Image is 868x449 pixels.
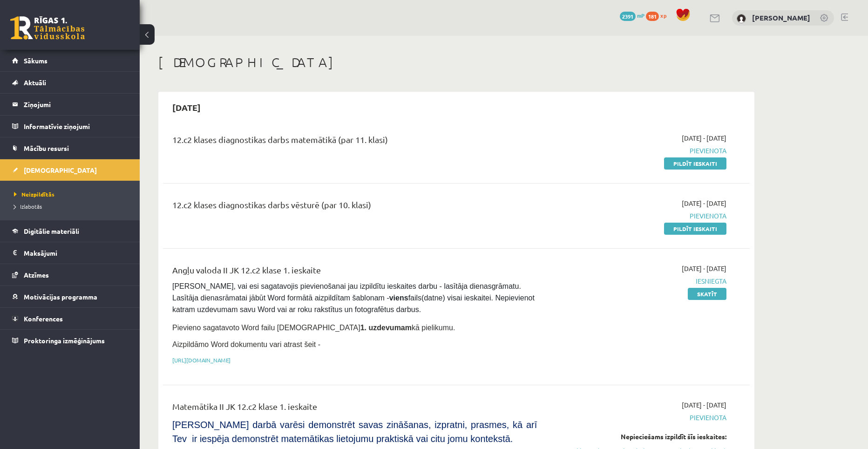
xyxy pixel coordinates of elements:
span: Pievienota [551,211,726,221]
a: Konferences [12,308,128,329]
span: Atzīmes [24,271,49,279]
div: Nepieciešams izpildīt šīs ieskaites: [551,432,726,442]
span: Aizpildāmo Word dokumentu vari atrast šeit - [172,340,320,348]
a: Motivācijas programma [12,286,128,307]
span: [DEMOGRAPHIC_DATA] [24,166,97,174]
a: Digitālie materiāli [12,220,128,242]
span: [DATE] - [DATE] [682,198,726,208]
a: Skatīt [688,288,726,300]
span: [DATE] - [DATE] [682,400,726,410]
span: Izlabotās [14,203,42,210]
a: Ziņojumi [12,94,128,115]
span: [DATE] - [DATE] [682,264,726,273]
a: [URL][DOMAIN_NAME] [172,356,231,364]
a: Rīgas 1. Tālmācības vidusskola [10,16,85,40]
a: Izlabotās [14,202,130,211]
span: [PERSON_NAME], vai esi sagatavojis pievienošanai jau izpildītu ieskaites darbu - lasītāja dienasg... [172,282,536,313]
span: 181 [646,12,659,21]
a: Sākums [12,50,128,71]
div: 12.c2 klases diagnostikas darbs matemātikā (par 11. klasi) [172,133,537,150]
div: 12.c2 klases diagnostikas darbs vēsturē (par 10. klasi) [172,198,537,216]
span: Konferences [24,314,63,323]
span: Neizpildītās [14,190,54,198]
a: Neizpildītās [14,190,130,198]
a: [PERSON_NAME] [752,13,810,22]
span: [PERSON_NAME] darbā varēsi demonstrēt savas zināšanas, izpratni, prasmes, kā arī Tev ir iespēja d... [172,420,537,444]
span: Pievienota [551,146,726,156]
span: Aktuāli [24,78,46,87]
a: Informatīvie ziņojumi [12,116,128,137]
a: Aktuāli [12,72,128,93]
a: Proktoringa izmēģinājums [12,330,128,351]
span: Pievieno sagatavoto Word failu [DEMOGRAPHIC_DATA] kā pielikumu. [172,324,455,332]
strong: 1. uzdevumam [360,324,412,332]
span: Pievienota [551,413,726,422]
span: Mācību resursi [24,144,69,152]
a: Maksājumi [12,242,128,264]
a: 2391 mP [620,12,644,19]
span: [DATE] - [DATE] [682,133,726,143]
span: 2391 [620,12,636,21]
div: Matemātika II JK 12.c2 klase 1. ieskaite [172,400,537,417]
a: Pildīt ieskaiti [664,157,726,170]
h2: [DATE] [163,96,210,118]
strong: viens [389,294,408,302]
span: Sākums [24,56,47,65]
img: Rauls Sakne [737,14,746,23]
h1: [DEMOGRAPHIC_DATA] [158,54,754,70]
a: 181 xp [646,12,671,19]
span: Iesniegta [551,276,726,286]
span: Digitālie materiāli [24,227,79,235]
span: Proktoringa izmēģinājums [24,336,105,345]
span: mP [637,12,644,19]
a: Pildīt ieskaiti [664,223,726,235]
a: Atzīmes [12,264,128,286]
div: Angļu valoda II JK 12.c2 klase 1. ieskaite [172,264,537,281]
legend: Maksājumi [24,242,128,264]
legend: Informatīvie ziņojumi [24,116,128,137]
span: Motivācijas programma [24,293,97,301]
a: [DEMOGRAPHIC_DATA] [12,159,128,181]
span: xp [660,12,666,19]
a: Mācību resursi [12,137,128,159]
legend: Ziņojumi [24,94,128,115]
